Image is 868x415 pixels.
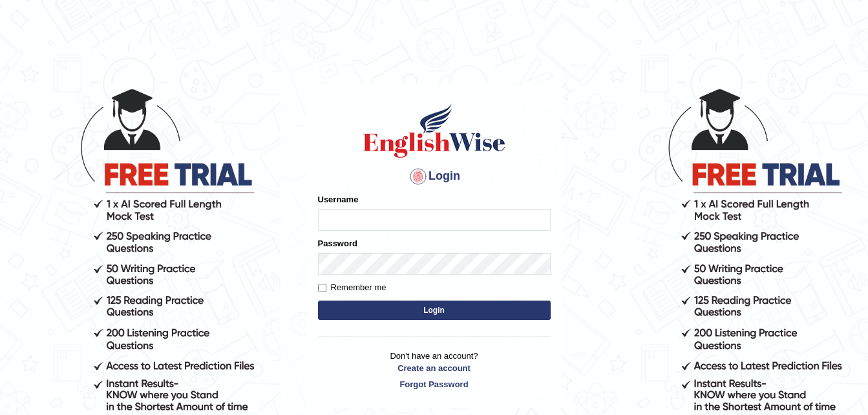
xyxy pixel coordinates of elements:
label: Remember me [318,281,386,294]
img: Logo of English Wise sign in for intelligent practice with AI [361,101,508,160]
p: Don't have an account? [318,350,551,390]
a: Forgot Password [318,378,551,390]
label: Username [318,193,359,206]
a: Create an account [318,362,551,374]
label: Password [318,237,357,250]
button: Login [318,301,551,320]
h4: Login [318,166,551,187]
input: Remember me [318,284,326,292]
